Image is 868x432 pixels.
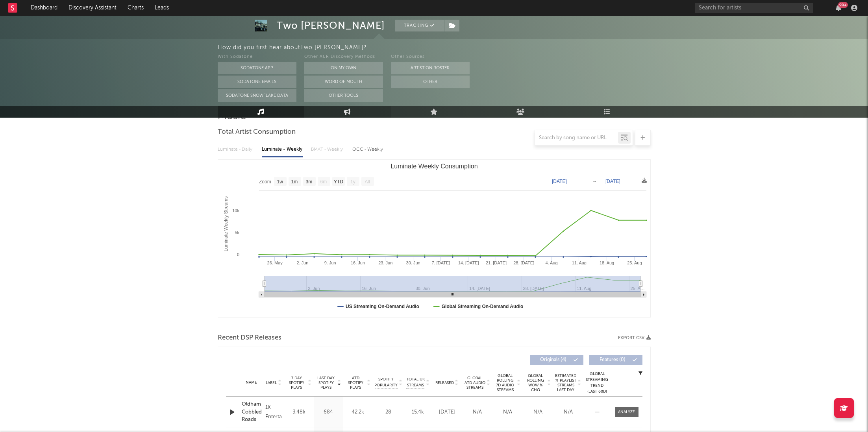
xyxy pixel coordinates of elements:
div: N/A [555,408,581,416]
div: 684 [316,408,341,416]
text: [DATE] [552,179,567,184]
text: 21. [DATE] [485,260,506,265]
div: Name [242,380,262,386]
text: 9. Jun [324,260,336,265]
div: Other Sources [391,52,470,62]
span: Last Day Spotify Plays [316,376,337,390]
button: On My Own [304,62,383,74]
div: Two [PERSON_NAME] [277,20,385,31]
button: Artist on Roster [391,62,470,74]
div: N/A [525,408,551,416]
span: Label [266,380,277,385]
span: Global Rolling 7D Audio Streams [494,373,516,392]
text: Global Streaming On-Demand Audio [441,304,523,309]
text: 11. Aug [572,260,586,265]
text: 25. Aug [627,260,642,265]
span: Features ( 0 ) [594,358,631,362]
input: Search by song name or URL [535,135,618,141]
div: Global Streaming Trend (Last 60D) [585,371,609,395]
text: 26. May [267,260,283,265]
span: Spotify Popularity [374,377,398,388]
span: Released [435,380,454,385]
text: 30. Jun [406,260,420,265]
span: Total Artist Consumption [218,127,296,137]
button: Sodatone App [218,62,296,74]
text: 0 [237,252,239,257]
span: Global Rolling WoW % Chg [525,373,546,392]
button: Originals(4) [530,355,583,365]
div: OCC - Weekly [352,143,384,156]
text: 18. Aug [599,260,614,265]
input: Search for artists [695,3,813,13]
text: 10k [232,208,239,213]
span: Global ATD Audio Streams [464,376,486,390]
div: With Sodatone [218,52,296,62]
button: Word Of Mouth [304,76,383,88]
button: Tracking [395,20,444,31]
button: Sodatone Emails [218,76,296,88]
text: 23. Jun [378,260,392,265]
text: 28. [DATE] [513,260,534,265]
text: Luminate Weekly Consumption [391,163,477,170]
div: [DATE] [434,408,460,416]
div: 28 [375,408,402,416]
text: [DATE] [605,179,620,184]
button: Sodatone Snowflake Data [218,89,296,102]
span: ATD Spotify Plays [345,376,366,390]
text: US Streaming On-Demand Audio [346,304,419,309]
div: 42.2k [345,408,371,416]
text: Zoom [259,179,271,185]
text: 16. Jun [350,260,365,265]
text: 25. A… [630,286,644,291]
div: 99 + [838,2,848,8]
text: 2. Jun [296,260,308,265]
text: 5k [235,230,239,235]
div: 15.4k [406,408,430,416]
text: Luminate Weekly Streams [223,196,228,251]
svg: Luminate Weekly Consumption [218,160,650,317]
div: 1K Entertainment [265,403,282,422]
div: N/A [464,408,490,416]
span: Recent DSP Releases [218,333,281,343]
text: 6m [320,179,327,185]
div: Luminate - Weekly [262,143,303,156]
button: Other Tools [304,89,383,102]
span: 7 Day Spotify Plays [286,376,307,390]
button: Other [391,76,470,88]
text: 1y [350,179,355,185]
button: Export CSV [618,336,651,340]
div: Other A&R Discovery Methods [304,52,383,62]
text: 7. [DATE] [431,260,450,265]
span: Originals ( 4 ) [535,358,572,362]
text: → [592,179,597,184]
span: Total UK Streams [406,377,425,388]
button: 99+ [836,5,841,11]
span: Music [218,112,246,121]
button: Features(0) [589,355,642,365]
div: 3.48k [286,408,312,416]
div: N/A [494,408,521,416]
text: 4. Aug [545,260,557,265]
text: 1m [291,179,298,185]
text: 3m [305,179,312,185]
a: Oldham Cobbled Roads [242,401,262,424]
text: All [365,179,370,185]
text: YTD [333,179,343,185]
text: 1w [277,179,283,185]
span: Estimated % Playlist Streams Last Day [555,373,577,392]
text: 14. [DATE] [458,260,479,265]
